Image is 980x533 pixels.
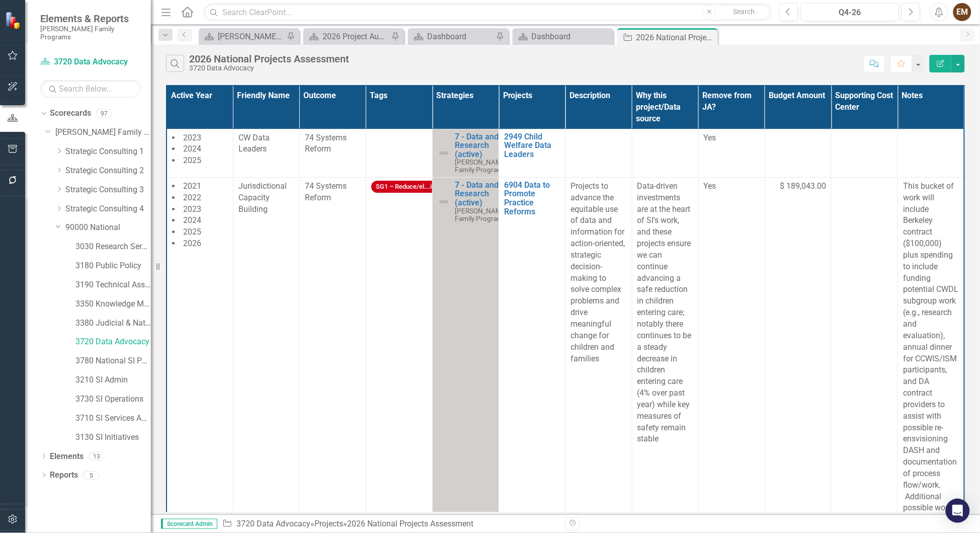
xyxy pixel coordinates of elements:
[183,239,201,248] span: 2026
[504,181,560,216] a: 6904 Data to Promote Practice Reforms
[733,8,755,16] span: Search
[433,129,499,177] td: Double-Click to Edit Right Click for Context Menu
[55,127,151,138] a: [PERSON_NAME] Family Programs
[75,260,151,272] a: 3180 Public Policy
[75,394,151,405] a: 3730 SI Operations
[50,108,91,119] a: Scorecards
[5,11,23,29] img: ClearPoint Strategy
[65,184,151,196] a: Strategic Consulting 3
[89,452,105,461] div: 13
[65,165,151,177] a: Strategic Consulting 2
[565,129,632,177] td: Double-Click to Edit
[347,519,473,528] div: 2026 National Projects Assessment
[183,227,201,237] span: 2025
[299,129,366,177] td: Double-Click to Edit
[161,519,217,529] span: Scorecard Admin
[189,53,349,64] div: 2026 National Projects Assessment
[50,451,84,463] a: Elements
[183,144,201,154] span: 2024
[75,241,151,253] a: 3030 Research Services
[698,129,765,177] td: Double-Click to Edit
[455,207,508,222] span: [PERSON_NAME] Family Programs
[953,3,971,21] button: EM
[222,518,558,530] div: » »
[75,318,151,329] a: 3380 Judicial & National Engage
[40,80,141,98] input: Search Below...
[532,30,611,43] div: Dashboard
[832,129,898,177] td: Double-Click to Edit
[75,432,151,443] a: 3130 SI Initiatives
[65,203,151,215] a: Strategic Consulting 4
[183,156,201,165] span: 2025
[504,132,560,159] a: 2949 Child Welfare Data Leaders
[305,133,347,154] span: 74 Systems Reform
[314,519,343,528] a: Projects
[50,470,78,481] a: Reports
[204,4,772,21] input: Search ClearPoint...
[96,109,112,118] div: 97
[570,181,626,365] p: Projects to advance the equitable use of data and information for action-oriented, strategic deci...
[455,158,508,174] span: [PERSON_NAME] Family Programs
[719,5,769,19] button: Search
[167,129,233,177] td: Double-Click to Edit
[438,196,450,208] img: Not Defined
[75,298,151,310] a: 3350 Knowledge Management
[704,133,716,142] span: Yes
[183,193,201,202] span: 2022
[366,129,432,177] td: Double-Click to Edit
[183,204,201,214] span: 2023
[804,7,895,19] div: Q4-26
[455,181,508,207] a: 7 - Data and Research (active)
[801,3,899,21] button: Q4-26
[65,222,151,234] a: 90000 National
[75,279,151,291] a: 3190 Technical Assistance Unit
[83,471,99,480] div: 5
[218,30,284,43] div: [PERSON_NAME] Overview
[704,181,716,191] span: Yes
[189,64,349,72] div: 3720 Data Advocacy
[40,25,141,41] small: [PERSON_NAME] Family Programs
[75,374,151,386] a: 3210 SI Admin
[438,147,450,159] img: Not Defined
[898,129,964,177] td: Double-Click to Edit
[40,56,141,68] a: 3720 Data Advocacy
[238,181,287,214] span: Jurisdictional Capacity Building
[946,499,970,523] div: Open Intercom Messenger
[765,129,831,177] td: Double-Click to Edit
[233,129,299,177] td: Double-Click to Edit
[515,30,611,43] a: Dashboard
[75,413,151,424] a: 3710 SI Services Admin
[75,355,151,367] a: 3780 National SI Partnerships
[636,31,715,44] div: 2026 National Projects Assessment
[637,181,693,445] p: Data-driven investments are at the heart of SI's work, and these projects ensure we can continue ...
[65,146,151,158] a: Strategic Consulting 1
[40,13,141,25] span: Elements & Reports
[632,129,698,177] td: Double-Click to Edit
[183,181,201,191] span: 2021
[75,336,151,348] a: 3720 Data Advocacy
[371,181,443,193] span: SG1 – Reduce/el...ion
[238,133,270,154] span: CW Data Leaders
[183,215,201,225] span: 2024
[306,30,389,43] a: 2026 Project Audit Dashboard
[183,133,201,142] span: 2023
[201,30,284,43] a: [PERSON_NAME] Overview
[780,181,826,192] span: $ 189,043.00
[236,519,310,528] a: 3720 Data Advocacy
[411,30,494,43] a: Dashboard
[427,30,494,43] div: Dashboard
[305,181,347,202] span: 74 Systems Reform
[499,129,565,177] td: Double-Click to Edit Right Click for Context Menu
[322,30,389,43] div: 2026 Project Audit Dashboard
[455,132,508,159] a: 7 - Data and Research (active)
